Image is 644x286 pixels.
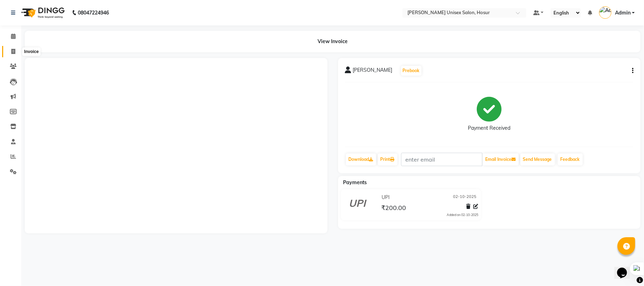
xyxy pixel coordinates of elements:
iframe: chat widget [614,258,637,279]
a: Feedback [558,153,583,165]
span: Admin [615,9,631,17]
a: Print [378,153,398,165]
span: Payments [343,179,367,186]
span: 02-10-2025 [453,194,476,201]
button: Prebook [401,66,422,76]
span: ₹200.00 [381,204,406,214]
input: enter email [401,153,482,166]
a: Download [346,153,376,165]
b: 08047224946 [78,3,109,23]
div: Added on 02-10-2025 [447,212,478,217]
img: logo [18,3,66,23]
span: [PERSON_NAME] [353,66,393,76]
img: Admin [599,6,611,19]
button: Send Message [520,153,555,165]
button: Email Invoice [483,153,519,165]
span: UPI [382,194,390,201]
div: Invoice [22,48,40,56]
div: Payment Received [468,125,510,132]
div: View Invoice [25,31,640,52]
